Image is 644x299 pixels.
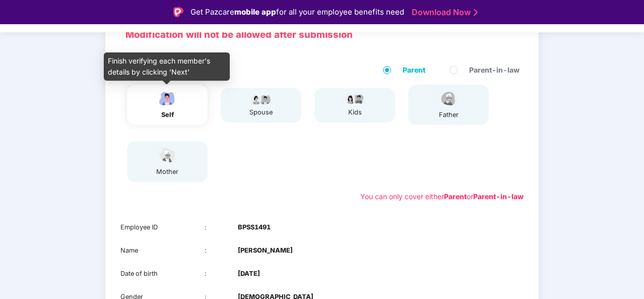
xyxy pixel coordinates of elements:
[436,110,461,120] div: father
[474,7,478,18] img: Stroke
[342,93,367,105] img: svg+xml;base64,PHN2ZyB4bWxucz0iaHR0cDovL3d3dy53My5vcmcvMjAwMC9zdmciIHdpZHRoPSI3OS4wMzciIGhlaWdodD...
[412,7,475,18] a: Download Now
[360,191,524,202] div: You can only cover either or
[436,90,461,107] img: svg+xml;base64,PHN2ZyBpZD0iRmF0aGVyX2ljb24iIHhtbG5zPSJodHRwOi8vd3d3LnczLm9yZy8yMDAwL3N2ZyIgeG1sbn...
[444,192,467,201] b: Parent
[155,146,180,164] img: svg+xml;base64,PHN2ZyB4bWxucz0iaHR0cDovL3d3dy53My5vcmcvMjAwMC9zdmciIHdpZHRoPSI1NCIgaGVpZ2h0PSIzOC...
[155,110,180,120] div: self
[465,65,524,76] span: Parent-in-law
[473,192,524,201] b: Parent-in-law
[120,222,205,232] div: Employee ID
[155,90,180,107] img: svg+xml;base64,PHN2ZyBpZD0iRW1wbG95ZWVfbWFsZSIgeG1sbnM9Imh0dHA6Ly93d3cudzMub3JnLzIwMDAvc3ZnIiB3aW...
[173,7,183,17] img: Logo
[238,222,271,232] b: BPSS1491
[120,246,205,256] div: Name
[120,269,205,279] div: Date of birth
[248,93,274,105] img: svg+xml;base64,PHN2ZyB4bWxucz0iaHR0cDovL3d3dy53My5vcmcvMjAwMC9zdmciIHdpZHRoPSI5Ny44OTciIGhlaWdodD...
[238,269,260,279] b: [DATE]
[205,246,238,256] div: :
[399,65,429,76] span: Parent
[205,269,238,279] div: :
[238,246,293,256] b: [PERSON_NAME]
[248,107,274,117] div: spouse
[234,7,276,17] strong: mobile app
[155,167,180,177] div: mother
[125,27,519,42] p: Modification will not be allowed after submission
[342,107,367,117] div: kids
[190,6,404,18] div: Get Pazcare for all your employee benefits need
[205,222,238,232] div: :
